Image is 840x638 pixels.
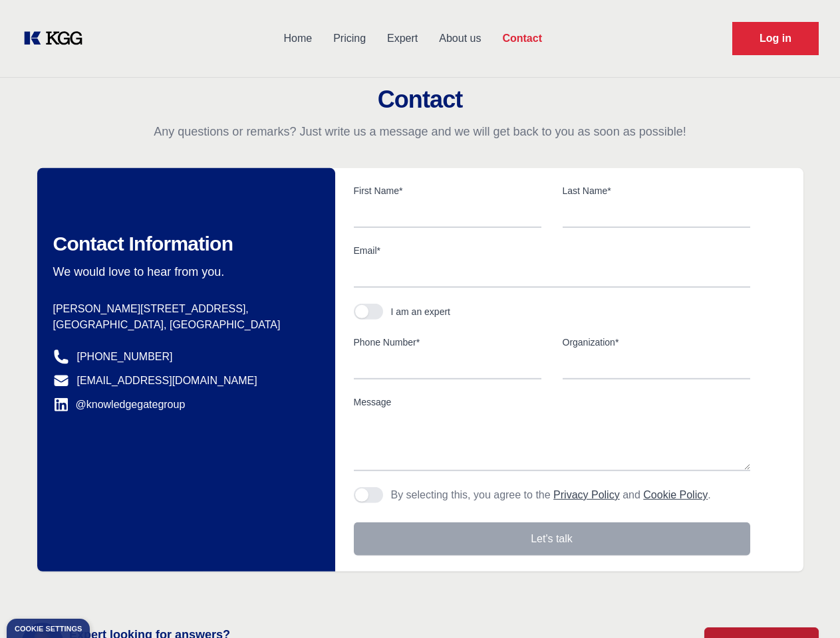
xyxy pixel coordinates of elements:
a: About us [428,21,491,56]
p: We would love to hear from you. [53,264,314,280]
a: Cookie Policy [643,489,708,500]
h2: Contact Information [53,232,314,256]
p: [GEOGRAPHIC_DATA], [GEOGRAPHIC_DATA] [53,317,314,333]
div: Cookie settings [15,625,82,633]
a: Home [273,21,323,56]
label: Last Name* [563,184,750,197]
a: [EMAIL_ADDRESS][DOMAIN_NAME] [77,373,257,389]
label: Message [354,395,750,409]
div: I am an expert [391,305,451,318]
a: Contact [491,21,553,56]
label: First Name* [354,184,541,197]
a: Privacy Policy [553,489,620,500]
button: Let's talk [354,522,750,556]
p: By selecting this, you agree to the and . [391,487,711,503]
a: Expert [376,21,428,56]
label: Email* [354,244,750,257]
a: Request Demo [732,22,819,55]
label: Organization* [563,336,750,349]
p: Any questions or remarks? Just write us a message and we will get back to you as soon as possible! [16,124,824,140]
h2: Contact [16,86,824,113]
iframe: Chat Widget [773,574,840,638]
label: Phone Number* [354,336,541,349]
a: KOL Knowledge Platform: Talk to Key External Experts (KEE) [21,28,93,49]
a: Pricing [323,21,376,56]
a: @knowledgegategroup [53,397,186,413]
p: [PERSON_NAME][STREET_ADDRESS], [53,301,314,317]
a: [PHONE_NUMBER] [77,349,173,365]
